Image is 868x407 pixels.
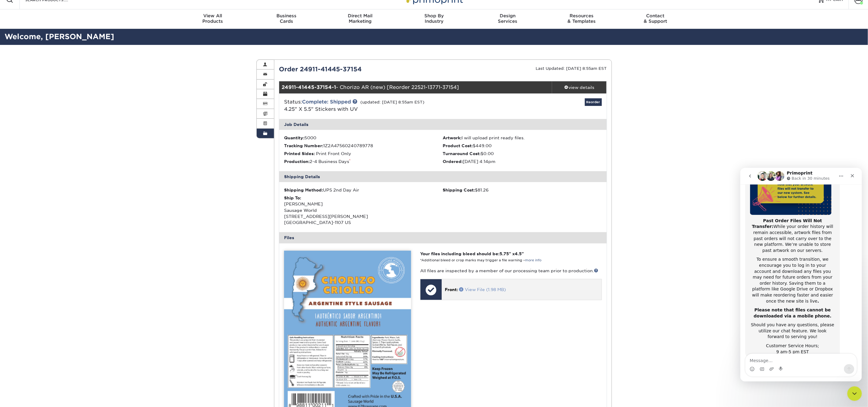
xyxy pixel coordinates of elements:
[443,151,481,156] strong: Turnaround Cost:
[552,84,607,90] div: view details
[279,171,607,182] div: Shipping Details
[10,89,95,136] div: To ensure a smooth transition, we encourage you to log in to your account and download any files ...
[284,159,310,164] strong: Production:
[104,196,114,206] button: Send a message…
[360,100,424,104] small: (updated: [DATE] 8:55am EST)
[274,65,443,74] div: Order 24911-41445-37154
[847,386,862,401] iframe: Intercom live chat
[545,9,619,29] a: Resources& Templates
[284,187,443,193] div: UPS 2nd Day Air
[515,251,522,256] span: 4.5
[284,188,323,192] strong: Shipping Method:
[284,143,323,148] strong: Tracking Number:
[323,13,397,24] div: Marketing
[249,9,323,29] a: BusinessCards
[284,151,315,156] strong: Printed Sides:
[316,151,351,156] span: Print Front Only
[740,168,862,382] iframe: Intercom live chat
[176,13,250,24] div: Products
[443,188,475,192] strong: Shipping Cost:
[19,199,24,204] button: Gif picker
[279,119,607,130] div: Job Details
[249,13,323,19] span: Business
[420,251,524,256] strong: Your files including bleed should be: " x "
[471,9,545,29] a: DesignServices
[552,81,607,93] a: view details
[10,154,95,172] div: Should you have any questions, please utilize our chat feature. We look forward to serving you!
[471,13,545,24] div: Services
[13,140,91,151] b: Please note that files cannot be downloaded via a mobile phone.
[619,9,692,29] a: Contact& Support
[10,50,95,86] div: While your order history will remain accessible, artwork files from past orders will not carry ov...
[545,13,619,19] span: Resources
[443,158,602,164] li: [DATE] 4:14pm
[397,13,471,24] div: Industry
[279,232,607,243] div: Files
[443,159,463,164] strong: Ordered:
[10,175,95,187] div: Customer Service Hours; 9 am-5 pm EST
[443,151,602,157] li: $0.00
[176,13,250,19] span: View All
[545,13,619,24] div: & Templates
[279,81,552,93] div: - Chorizo AR (new) [Reorder 22521-13771-37154]
[420,268,602,274] p: All files are inspected by a member of our processing team prior to production.
[323,143,373,148] span: 1Z2A47560240789778
[284,135,304,140] strong: Quantity:
[443,135,602,141] li: I will upload print ready files.
[284,195,301,200] strong: Ship To:
[459,287,506,292] a: View File (1.98 MB)
[445,287,458,292] span: Front:
[9,199,14,204] button: Emoji picker
[397,13,471,19] span: Shop By
[397,9,471,29] a: Shop ByIndustry
[284,135,443,141] li: 5000
[536,66,607,71] small: Last Updated: [DATE] 8:55am EST
[323,9,397,29] a: Direct MailMarketing
[525,258,541,262] a: more info
[443,143,602,149] li: $449.00
[302,99,351,105] a: Complete: Shipped
[443,187,602,193] div: $81.26
[443,143,473,148] strong: Product Cost:
[499,251,509,256] span: 5.75
[471,13,545,19] span: Design
[5,186,116,196] textarea: Message…
[284,195,443,226] div: [PERSON_NAME] Sausage World [STREET_ADDRESS][PERSON_NAME] [GEOGRAPHIC_DATA]-1107 US
[176,9,250,29] a: View AllProducts
[77,131,79,136] b: .
[29,199,34,204] button: Upload attachment
[420,258,541,262] small: *Additional bleed or crop marks may trigger a file warning –
[12,50,82,61] b: Past Order Files Will Not Transfer:
[619,13,692,24] div: & Support
[323,13,397,19] span: Direct Mail
[249,13,323,24] div: Cards
[619,13,692,19] span: Contact
[280,98,497,113] div: Status:
[39,199,43,204] button: Start recording
[284,106,358,112] span: 4.25" X 5.5" Stickers with UV
[585,98,602,106] a: Reorder
[284,158,443,164] li: 2-4 Business Days
[443,135,462,140] strong: Artwork:
[282,84,336,90] strong: 24911-41445-37154-1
